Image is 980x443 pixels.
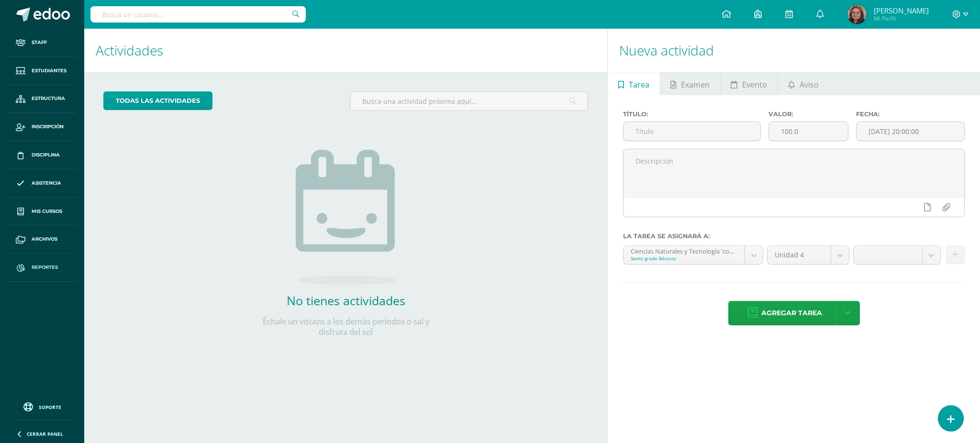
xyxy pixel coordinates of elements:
[8,113,77,141] a: Inscripción
[32,235,57,243] span: Archivos
[856,111,965,118] label: Fecha:
[775,246,824,264] span: Unidad 4
[761,301,822,325] span: Agregar tarea
[768,111,848,118] label: Valor:
[8,254,77,282] a: Reportes
[32,264,58,271] span: Reportes
[623,111,761,118] label: Título:
[39,404,61,410] span: Soporte
[8,225,77,254] a: Archivos
[27,431,63,437] span: Cerrar panel
[800,73,819,96] span: Aviso
[296,150,396,285] img: no_activities.png
[32,123,64,131] span: Inscripción
[742,73,767,96] span: Evento
[350,92,588,111] input: Busca una actividad próxima aquí...
[660,72,720,95] a: Examen
[619,29,969,72] h1: Nueva actividad
[847,5,867,24] img: b20be52476d037d2dd4fed11a7a31884.png
[769,122,847,141] input: Puntos máximos
[8,141,77,169] a: Disciplina
[32,208,62,215] span: Mis cursos
[624,122,760,141] input: Título
[32,67,67,75] span: Estudiantes
[778,72,829,95] a: Aviso
[768,246,849,264] a: Unidad 4
[8,85,77,113] a: Estructura
[681,73,710,96] span: Examen
[96,29,596,72] h1: Actividades
[8,169,77,198] a: Asistencia
[8,57,77,85] a: Estudiantes
[623,233,965,240] label: La tarea se asignará a:
[8,29,77,57] a: Staff
[32,95,65,102] span: Estructura
[90,6,306,22] input: Busca un usuario...
[874,14,929,22] span: Mi Perfil
[857,122,964,141] input: Fecha de entrega
[631,246,737,255] div: Ciencias Naturales y Tecnología 'compound--Ciencias Naturales y Tecnología'
[250,316,442,337] p: Échale un vistazo a los demás períodos o sal y disfruta del sol
[103,91,212,110] a: todas las Actividades
[32,151,60,159] span: Disciplina
[624,246,763,264] a: Ciencias Naturales y Tecnología 'compound--Ciencias Naturales y Tecnología'Sexto grado Básicos
[874,6,929,15] span: [PERSON_NAME]
[631,255,737,262] div: Sexto grado Básicos
[32,39,47,46] span: Staff
[608,72,659,95] a: Tarea
[250,292,442,309] h2: No tienes actividades
[32,179,61,187] span: Asistencia
[721,72,778,95] a: Evento
[629,73,649,96] span: Tarea
[11,400,73,413] a: Soporte
[8,198,77,226] a: Mis cursos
